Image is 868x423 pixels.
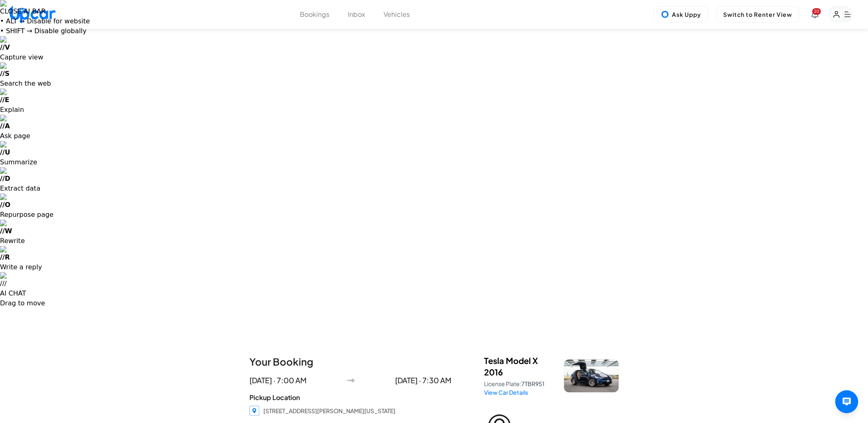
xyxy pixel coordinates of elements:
[249,375,306,386] p: [DATE] · 7:00 AM
[395,375,451,386] p: [DATE] · 7:30 AM
[564,359,619,392] img: Tesla Model X 2016
[249,355,451,368] h1: Your Booking
[347,376,355,384] img: Arrow Icon
[249,393,451,403] span: Pickup Location
[484,355,554,378] h3: Tesla Model X 2016
[484,389,528,396] a: View Car Details
[263,407,395,415] div: [STREET_ADDRESS][PERSON_NAME][US_STATE]
[521,380,544,387] span: 7TBR951
[835,390,858,413] button: Open Host AI Assistant
[249,406,259,416] img: Location Icon
[484,380,554,388] p: License Plate:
